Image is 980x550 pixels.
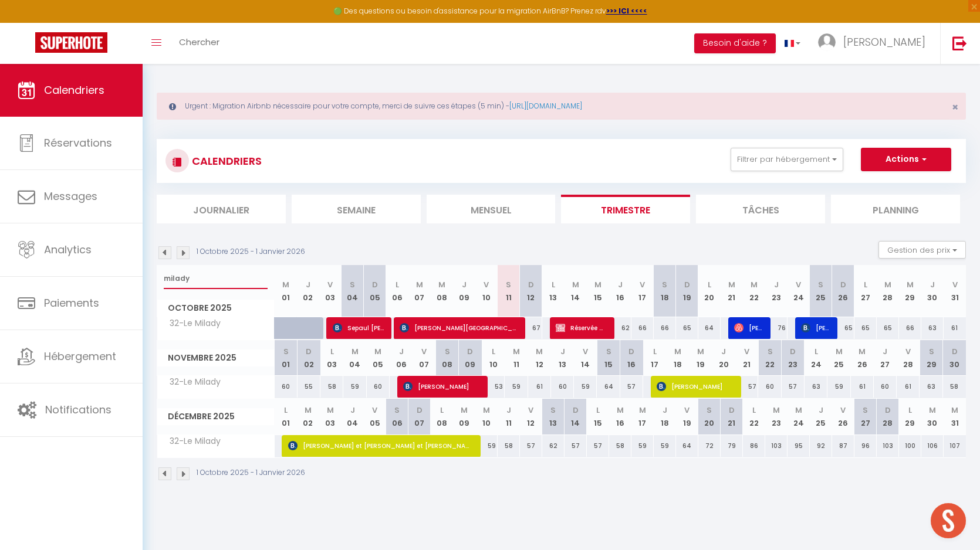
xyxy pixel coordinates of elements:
div: 63 [805,376,827,398]
div: 63 [920,376,942,398]
th: 28 [877,399,899,434]
th: 09 [453,265,475,317]
div: 57 [587,435,609,457]
img: Super Booking [35,32,107,53]
abbr: J [399,346,404,357]
abbr: D [790,346,796,357]
abbr: D [684,279,690,290]
div: 58 [498,435,520,457]
abbr: M [773,405,780,416]
th: 08 [431,399,453,434]
abbr: M [352,346,359,357]
abbr: L [708,279,711,290]
th: 28 [877,265,899,317]
abbr: M [282,279,289,290]
div: 60 [367,376,390,398]
abbr: L [492,346,495,357]
th: 16 [609,399,631,434]
th: 02 [297,265,319,317]
abbr: L [284,405,288,416]
th: 27 [874,340,897,376]
th: 18 [666,340,689,376]
span: [PERSON_NAME] [734,317,764,339]
th: 25 [810,265,832,317]
abbr: V [640,279,645,290]
span: Hébergement [44,349,116,364]
div: 57 [782,376,805,398]
abbr: S [863,405,868,416]
div: 61 [897,376,920,398]
abbr: L [330,346,334,357]
div: 65 [676,317,698,339]
abbr: S [283,346,289,357]
div: 55 [298,376,320,398]
abbr: J [462,279,467,290]
abbr: V [952,279,958,290]
abbr: V [744,346,749,357]
abbr: M [639,405,646,416]
th: 11 [505,340,528,376]
th: 12 [520,265,542,317]
th: 06 [386,265,408,317]
div: 62 [542,435,565,457]
span: Novembre 2025 [157,349,274,366]
th: 03 [319,399,342,434]
div: 60 [758,376,781,398]
abbr: J [774,279,779,290]
abbr: V [796,279,801,290]
th: 31 [944,265,966,317]
div: 59 [475,435,498,457]
span: [PERSON_NAME] [657,375,731,398]
div: 103 [765,435,788,457]
th: 22 [743,399,765,434]
th: 20 [698,399,721,434]
th: 01 [275,265,297,317]
abbr: M [572,279,579,290]
abbr: D [528,279,534,290]
p: 1 Octobre 2025 - 1 Janvier 2026 [197,467,305,478]
a: ... [PERSON_NAME] [809,23,940,64]
abbr: D [372,279,378,290]
div: Ouvrir le chat [931,503,966,538]
abbr: S [506,279,511,290]
abbr: J [560,346,565,357]
abbr: M [617,405,624,416]
abbr: V [528,405,533,416]
th: 15 [587,399,609,434]
abbr: S [662,279,667,290]
div: 67 [520,317,542,339]
abbr: D [729,405,735,416]
abbr: S [606,346,611,357]
abbr: D [467,346,473,357]
div: 92 [810,435,832,457]
abbr: D [840,279,846,290]
abbr: L [440,405,444,416]
abbr: M [751,279,758,290]
abbr: S [768,346,773,357]
th: 04 [342,399,364,434]
div: 100 [899,435,921,457]
th: 06 [386,399,408,434]
abbr: J [663,405,667,416]
th: 24 [805,340,827,376]
img: logout [952,36,967,50]
div: 57 [735,376,758,398]
div: 61 [851,376,874,398]
a: Chercher [170,23,228,64]
th: 02 [297,399,319,434]
abbr: L [864,279,867,290]
th: 23 [765,399,788,434]
th: 23 [765,265,788,317]
th: 06 [390,340,413,376]
button: Filtrer par hébergement [731,148,843,171]
th: 24 [788,399,810,434]
abbr: V [583,346,588,357]
abbr: V [327,279,333,290]
th: 01 [275,340,298,376]
li: Tâches [696,195,825,223]
div: 58 [320,376,343,398]
span: Calendriers [44,83,104,97]
abbr: D [628,346,634,357]
abbr: L [908,405,912,416]
abbr: M [884,279,891,290]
